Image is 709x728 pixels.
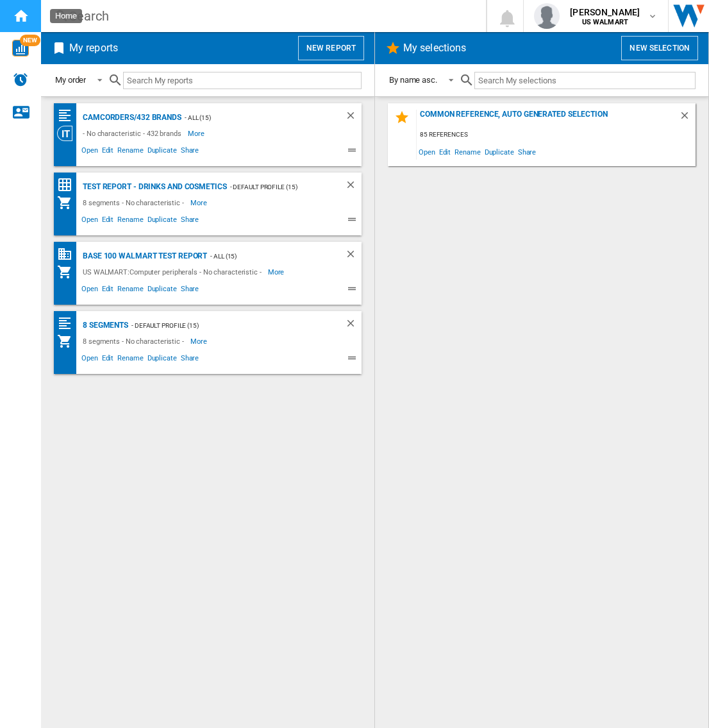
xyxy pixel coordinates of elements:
div: 85 references [417,127,696,143]
span: Rename [115,283,145,298]
div: Price Matrix [57,177,79,193]
span: Rename [115,352,145,368]
div: US WALMART:Computer peripherals - No characteristic - [79,264,268,280]
div: My order [55,75,86,85]
span: [PERSON_NAME] [570,6,640,19]
span: Share [179,214,201,229]
span: Open [79,352,100,368]
div: Search [69,7,453,25]
span: Share [179,352,201,368]
span: Duplicate [146,283,179,298]
div: Delete [345,179,362,195]
span: Open [417,143,437,160]
span: Rename [453,143,482,160]
div: Quartiles grid [57,108,79,124]
input: Search My reports [123,72,362,89]
span: Edit [100,144,116,160]
h2: My reports [67,36,121,60]
span: Duplicate [146,352,179,368]
div: Delete [345,248,362,264]
div: Common reference, auto generated selection [417,110,679,127]
span: Edit [100,352,116,368]
div: Delete [345,317,362,334]
div: 8 segments - No characteristic - [79,334,190,349]
button: New report [298,36,364,60]
div: 8 segments - No characteristic - [79,195,190,210]
span: More [190,195,209,210]
div: Category View [57,126,79,141]
span: Open [79,283,100,298]
span: Duplicate [146,214,179,229]
div: - Default profile (15) [128,317,319,334]
div: - ALL (15) [207,248,319,264]
span: Rename [115,214,145,229]
span: More [188,126,206,141]
div: Retailers quartiles [57,316,79,332]
div: Delete [345,110,362,126]
span: Edit [100,283,116,298]
div: - Default profile (15) [227,179,319,195]
span: Rename [115,144,145,160]
span: Open [79,214,100,229]
div: My Assortment [57,195,79,210]
div: Camcorders/432 brands [79,110,181,126]
input: Search My selections [474,72,696,89]
span: Edit [100,214,116,229]
b: US WALMART [582,18,628,26]
span: More [268,264,287,280]
span: Share [179,283,201,298]
span: NEW [20,35,40,46]
div: 8 segments [79,317,128,334]
span: Open [79,144,100,160]
div: By name asc. [389,75,437,85]
span: Share [516,143,538,160]
div: - No characteristic - 432 brands [79,126,188,141]
span: Share [179,144,201,160]
span: Duplicate [146,144,179,160]
img: wise-card.svg [12,40,29,56]
div: Base 100 Walmart Test report [79,248,207,264]
button: New selection [621,36,698,60]
div: - ALL (15) [181,110,319,126]
img: profile.jpg [534,3,560,29]
h2: My selections [401,36,469,60]
span: Edit [437,143,453,160]
span: Duplicate [483,143,516,160]
div: My Assortment [57,264,79,280]
span: More [190,334,209,349]
div: My Assortment [57,334,79,349]
img: alerts-logo.svg [13,72,28,87]
div: Delete [679,110,696,127]
div: Base 100 [57,246,79,262]
div: Test Report - drinks and cosmetics [79,179,227,195]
